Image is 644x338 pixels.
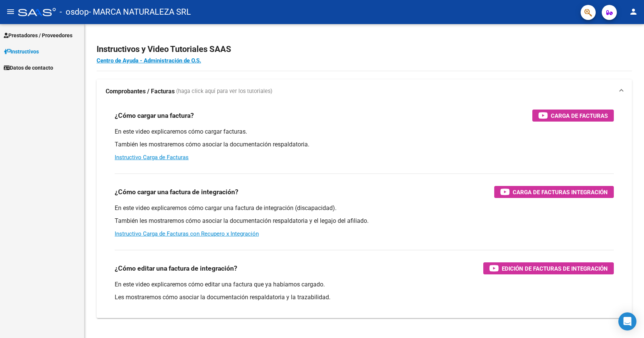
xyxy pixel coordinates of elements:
span: - osdop [60,4,89,20]
p: También les mostraremos cómo asociar la documentación respaldatoria y el legajo del afiliado. [115,217,614,225]
span: Carga de Facturas [551,111,608,120]
p: En este video explicaremos cómo cargar facturas. [115,128,614,136]
span: Carga de Facturas Integración [513,187,608,197]
mat-expansion-panel-header: Comprobantes / Facturas (haga click aquí para ver los tutoriales) [97,79,632,104]
h3: ¿Cómo cargar una factura? [115,110,194,121]
div: Open Intercom Messenger [618,312,636,330]
a: Instructivo Carga de Facturas con Recupero x Integración [115,230,259,237]
a: Instructivo Carga de Facturas [115,154,189,161]
mat-icon: person [629,7,638,16]
p: También les mostraremos cómo asociar la documentación respaldatoria. [115,140,614,149]
div: Comprobantes / Facturas (haga click aquí para ver los tutoriales) [97,104,632,318]
button: Carga de Facturas [532,110,614,122]
strong: Comprobantes / Facturas [106,87,175,96]
p: Les mostraremos cómo asociar la documentación respaldatoria y la trazabilidad. [115,293,614,301]
button: Edición de Facturas de integración [483,262,614,274]
button: Carga de Facturas Integración [494,186,614,198]
h3: ¿Cómo editar una factura de integración? [115,263,237,274]
h2: Instructivos y Video Tutoriales SAAS [97,42,632,56]
p: En este video explicaremos cómo cargar una factura de integración (discapacidad). [115,204,614,212]
a: Centro de Ayuda - Administración de O.S. [97,57,201,64]
span: Datos de contacto [4,64,53,72]
span: Instructivos [4,47,39,56]
mat-icon: menu [6,7,15,16]
span: (haga click aquí para ver los tutoriales) [176,87,272,96]
span: - MARCA NATURALEZA SRL [89,4,191,20]
span: Edición de Facturas de integración [502,264,608,273]
span: Prestadores / Proveedores [4,31,72,40]
h3: ¿Cómo cargar una factura de integración? [115,187,238,197]
p: En este video explicaremos cómo editar una factura que ya habíamos cargado. [115,280,614,289]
